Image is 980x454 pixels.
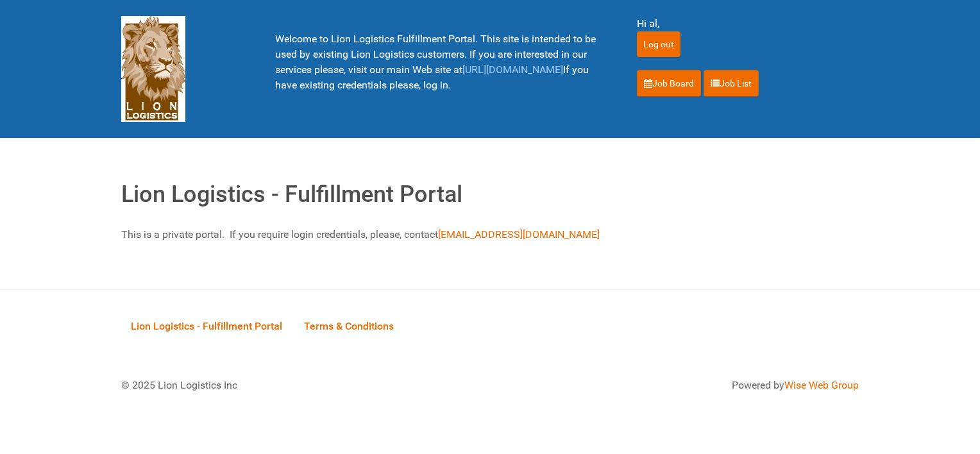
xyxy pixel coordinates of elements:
[121,306,292,346] a: Lion Logistics - Fulfillment Portal
[121,62,185,74] a: Lion Logistics
[462,63,563,76] a: [URL][DOMAIN_NAME]
[637,31,680,57] input: Log out
[637,70,701,97] a: Job Board
[112,368,484,403] div: © 2025 Lion Logistics Inc
[121,177,859,212] h1: Lion Logistics - Fulfillment Portal
[506,378,859,393] div: Powered by
[637,16,859,31] div: Hi al,
[121,227,859,242] p: This is a private portal. If you require login credentials, please, contact
[275,31,605,93] p: Welcome to Lion Logistics Fulfillment Portal. This site is intended to be used by existing Lion L...
[294,306,403,346] a: Terms & Conditions
[704,70,759,97] a: Job List
[121,16,185,122] img: Lion Logistics
[131,320,282,332] span: Lion Logistics - Fulfillment Portal
[438,228,600,240] a: [EMAIL_ADDRESS][DOMAIN_NAME]
[784,379,859,391] a: Wise Web Group
[304,320,394,332] span: Terms & Conditions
